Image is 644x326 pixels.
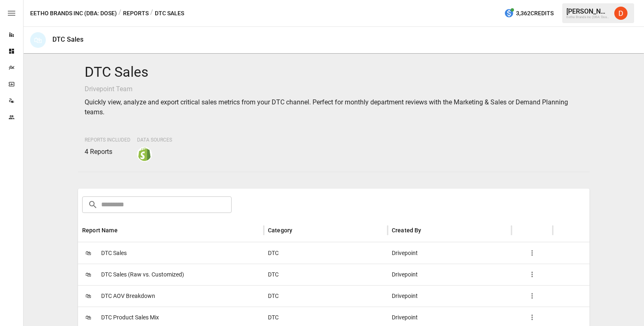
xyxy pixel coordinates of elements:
[137,137,172,143] span: Data Sources
[101,243,127,264] span: DTC Sales
[82,247,95,259] span: 🛍
[388,264,511,285] div: Drivepoint
[268,227,292,234] div: Category
[566,7,609,15] div: [PERSON_NAME]
[85,84,583,94] p: Drivepoint Team
[264,242,388,264] div: DTC
[609,2,632,25] button: Daley Meistrell
[392,227,421,234] div: Created By
[293,224,305,236] button: Sort
[101,286,155,307] span: DTC AOV Breakdown
[566,15,609,19] div: Eetho Brands Inc (DBA: Dose)
[82,268,95,281] span: 🛍
[30,8,117,19] button: Eetho Brands Inc (DBA: Dose)
[82,290,95,302] span: 🛍
[118,224,130,236] button: Sort
[388,242,511,264] div: Drivepoint
[85,147,130,157] p: 4 Reports
[82,227,118,234] div: Report Name
[264,264,388,285] div: DTC
[52,35,83,43] div: DTC Sales
[118,8,121,19] div: /
[138,148,151,161] img: shopify
[85,137,130,143] span: Reports Included
[422,224,434,236] button: Sort
[614,7,627,20] img: Daley Meistrell
[150,8,153,19] div: /
[82,311,95,324] span: 🛍
[123,8,149,19] button: Reports
[264,285,388,307] div: DTC
[388,285,511,307] div: Drivepoint
[30,32,46,48] div: 🛍
[516,8,554,19] span: 3,362 Credits
[501,6,557,21] button: 3,362Credits
[101,264,184,285] span: DTC Sales (Raw vs. Customized)
[85,64,583,81] h4: DTC Sales
[85,97,583,117] p: Quickly view, analyze and export critical sales metrics from your DTC channel. Perfect for monthl...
